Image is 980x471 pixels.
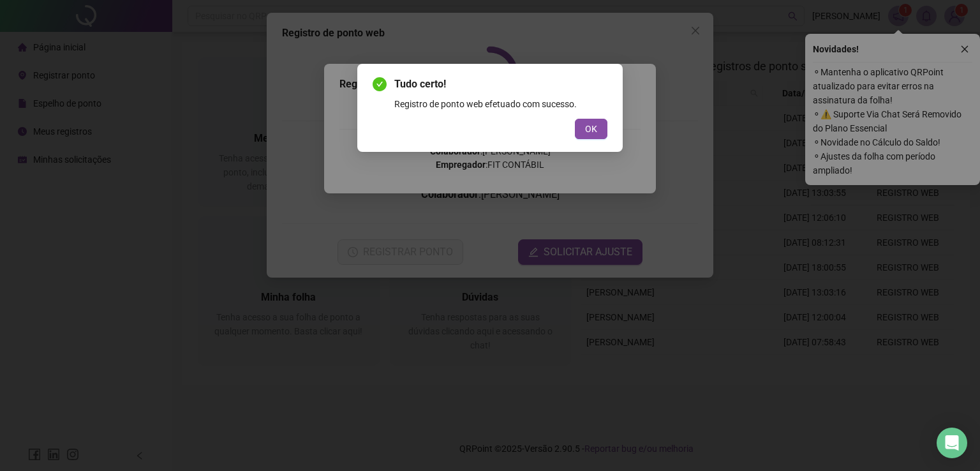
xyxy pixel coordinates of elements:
span: OK [585,122,597,136]
button: OK [575,119,607,139]
div: Registro de ponto web efetuado com sucesso. [394,97,607,111]
span: Tudo certo! [394,77,607,92]
div: Open Intercom Messenger [937,428,967,458]
span: check-circle [373,77,387,91]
